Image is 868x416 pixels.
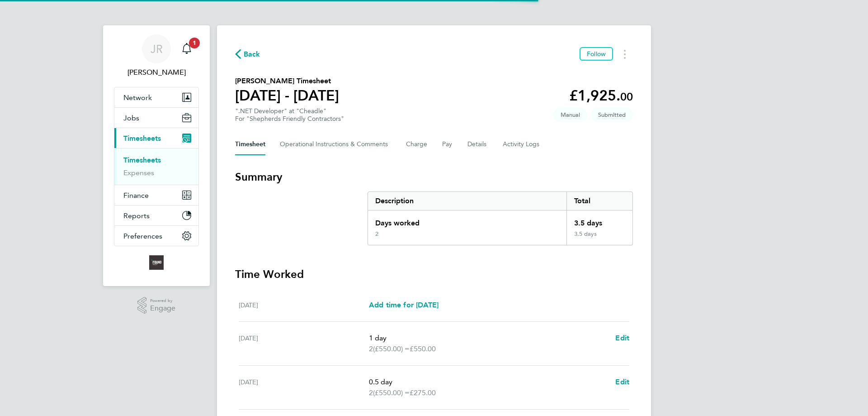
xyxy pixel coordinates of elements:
span: JR [151,43,163,55]
span: Engage [150,305,175,312]
button: Timesheets [114,128,198,148]
h1: [DATE] - [DATE] [235,86,339,105]
a: 1 [178,34,196,63]
button: Back [235,48,260,60]
div: [DATE] [239,300,369,311]
a: Add time for [DATE] [369,300,439,311]
button: Charge [406,134,428,155]
div: 3.5 days [566,210,632,230]
span: Timesheets [123,134,161,143]
div: [DATE] [239,377,369,398]
span: Edit [615,334,629,342]
button: Finance [114,185,198,205]
span: (£550.00) = [373,344,410,353]
button: Jobs [114,108,198,128]
span: Add time for [DATE] [369,301,439,309]
a: Go to home page [114,255,199,270]
p: 0.5 day [369,377,608,387]
span: 00 [620,90,633,103]
a: Edit [615,333,629,344]
a: Expenses [123,168,154,177]
span: James Rogers [114,67,199,78]
img: foundtalent-logo-retina.png [149,255,164,270]
button: Network [114,87,198,107]
button: Operational Instructions & Comments [280,134,392,155]
span: Finance [123,191,149,200]
div: ".NET Developer" at "Cheadle" [235,107,344,123]
h3: Time Worked [235,267,633,282]
button: Pay [442,134,453,155]
a: JR[PERSON_NAME] [114,34,199,78]
span: Powered by [150,297,175,305]
div: [DATE] [239,333,369,354]
h3: Summary [235,170,633,184]
h2: [PERSON_NAME] Timesheet [235,76,339,86]
span: 1 [189,38,200,48]
div: Summary [368,191,633,245]
p: 1 day [369,333,608,344]
span: 2 [369,387,373,398]
button: Follow [580,47,613,61]
button: Details [467,134,488,155]
div: Total [566,192,632,210]
span: Follow [587,50,606,58]
div: 2 [375,230,378,238]
div: Days worked [368,210,566,230]
span: £275.00 [410,388,436,397]
a: Powered byEngage [137,297,176,314]
span: Preferences [123,232,162,240]
span: (£550.00) = [373,388,410,397]
span: £550.00 [410,344,436,353]
span: Back [244,49,260,60]
div: For "Shepherds Friendly Contractors" [235,115,344,123]
button: Timesheets Menu [617,47,633,61]
span: Network [123,93,152,102]
div: Description [368,192,566,210]
span: 2 [369,344,373,354]
span: This timesheet was manually created. [553,107,587,122]
button: Activity Logs [503,134,541,155]
a: Timesheets [123,156,161,164]
span: This timesheet is Submitted. [591,107,633,122]
button: Preferences [114,226,198,246]
button: Timesheet [235,134,265,155]
span: Edit [615,378,629,386]
nav: Main navigation [103,25,210,286]
app-decimal: £1,925. [569,87,633,104]
span: Reports [123,211,150,220]
span: Jobs [123,114,139,122]
div: 3.5 days [566,230,632,245]
div: Timesheets [114,148,198,185]
a: Edit [615,377,629,387]
button: Reports [114,206,198,225]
